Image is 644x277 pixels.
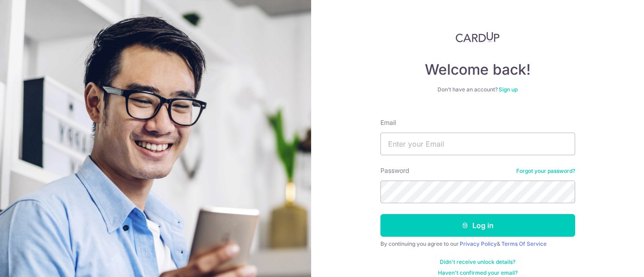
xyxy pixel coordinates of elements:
[380,240,575,248] div: By continuing you agree to our &
[380,166,409,175] label: Password
[456,32,500,43] img: CardUp Logo
[380,133,575,155] input: Enter your Email
[499,86,518,93] a: Sign up
[380,86,575,93] div: Don’t have an account?
[380,118,396,127] label: Email
[438,269,518,277] a: Haven't confirmed your email?
[460,240,497,247] a: Privacy Policy
[440,258,515,266] a: Didn't receive unlock details?
[501,240,547,247] a: Terms Of Service
[380,214,575,237] button: Log in
[380,61,575,79] h4: Welcome back!
[516,167,575,175] a: Forgot your password?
